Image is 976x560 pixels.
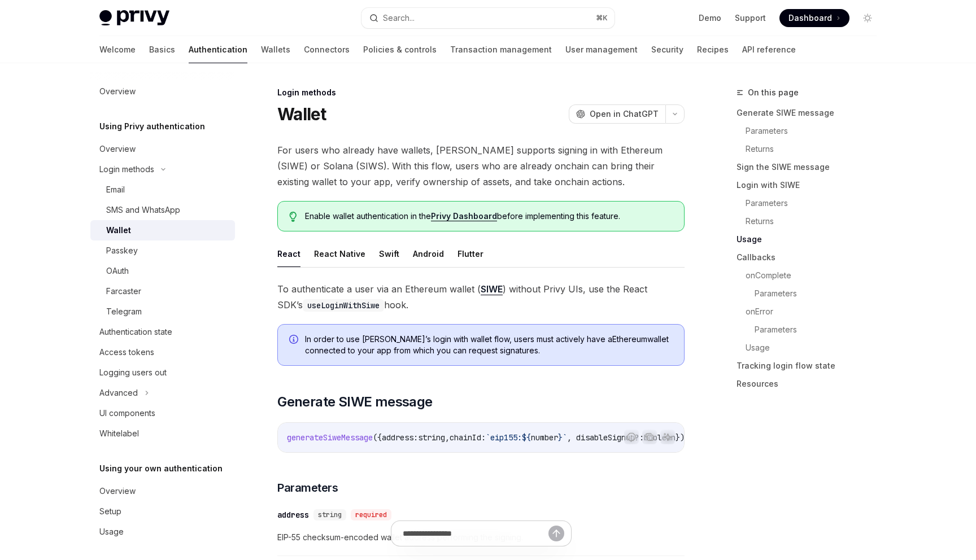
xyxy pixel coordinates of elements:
[277,142,685,190] span: For users who already have wallets, [PERSON_NAME] supports signing in with Ethereum (SIWE) or Sol...
[90,362,235,383] a: Logging users out
[305,334,673,356] span: In order to use [PERSON_NAME]’s login with wallet flow, users must actively have a Ethereum walle...
[106,285,141,298] div: Farcaster
[431,211,497,221] a: Privy Dashboard
[596,14,608,23] span: ⌘ K
[90,261,235,281] a: OAuth
[304,36,350,63] a: Connectors
[99,36,136,63] a: Welcome
[742,36,796,63] a: API reference
[99,163,154,176] div: Login methods
[90,501,235,522] a: Setup
[737,230,886,248] a: Usage
[99,325,172,339] div: Authentication state
[642,430,657,444] button: Copy the contents from the code block
[277,393,432,411] span: Generate SIWE message
[746,140,886,158] a: Returns
[305,211,673,222] span: Enable wallet authentication in the before implementing this feature.
[90,180,235,200] a: Email
[99,345,154,359] div: Access tokens
[106,224,131,237] div: Wallet
[735,12,766,24] a: Support
[106,244,138,257] div: Passkey
[746,303,886,321] a: onError
[639,432,644,443] span: :
[788,12,832,24] span: Dashboard
[548,526,564,541] button: Send message
[697,36,729,63] a: Recipes
[457,240,483,267] button: Flutter
[99,386,138,400] div: Advanced
[90,322,235,342] a: Authentication state
[314,240,365,267] button: React Native
[106,305,142,318] div: Telegram
[363,36,437,63] a: Policies & controls
[379,240,399,267] button: Swift
[418,432,445,443] span: string
[779,9,849,27] a: Dashboard
[106,203,180,217] div: SMS and WhatsApp
[289,335,300,346] svg: Info
[90,342,235,362] a: Access tokens
[90,240,235,261] a: Passkey
[189,36,247,63] a: Authentication
[277,281,685,313] span: To authenticate a user via an Ethereum wallet ( ) without Privy UIs, use the React SDK’s hook.
[90,481,235,501] a: Overview
[90,220,235,240] a: Wallet
[99,505,121,518] div: Setup
[522,432,531,443] span: ${
[737,158,886,176] a: Sign the SIWE message
[277,509,309,520] div: address
[567,432,639,443] span: , disableSignup?
[755,285,886,303] a: Parameters
[676,432,685,443] span: })
[318,510,342,519] span: string
[737,375,886,393] a: Resources
[99,525,124,539] div: Usage
[746,266,886,285] a: onComplete
[859,9,877,27] button: Toggle dark mode
[90,81,235,102] a: Overview
[746,212,886,230] a: Returns
[261,36,290,63] a: Wallets
[351,509,391,520] div: required
[624,430,639,444] button: Report incorrect code
[660,430,675,444] button: Ask AI
[90,423,235,444] a: Whitelabel
[361,8,615,28] button: Search...⌘K
[289,212,297,222] svg: Tip
[99,366,167,379] div: Logging users out
[99,120,205,133] h5: Using Privy authentication
[106,264,129,278] div: OAuth
[737,248,886,266] a: Callbacks
[737,357,886,375] a: Tracking login flow state
[563,432,567,443] span: `
[755,321,886,339] a: Parameters
[90,200,235,220] a: SMS and WhatsApp
[99,10,169,26] img: light logo
[569,104,665,124] button: Open in ChatGPT
[746,339,886,357] a: Usage
[413,240,444,267] button: Android
[106,183,125,196] div: Email
[531,432,558,443] span: number
[277,480,338,496] span: Parameters
[558,432,563,443] span: }
[99,427,139,440] div: Whitelabel
[651,36,683,63] a: Security
[373,432,382,443] span: ({
[90,301,235,322] a: Telegram
[90,403,235,423] a: UI components
[383,11,415,25] div: Search...
[450,36,552,63] a: Transaction management
[90,522,235,542] a: Usage
[90,139,235,159] a: Overview
[737,104,886,122] a: Generate SIWE message
[90,281,235,301] a: Farcaster
[277,240,300,267] button: React
[565,36,638,63] a: User management
[99,462,223,475] h5: Using your own authentication
[99,85,136,98] div: Overview
[746,194,886,212] a: Parameters
[590,108,659,120] span: Open in ChatGPT
[149,36,175,63] a: Basics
